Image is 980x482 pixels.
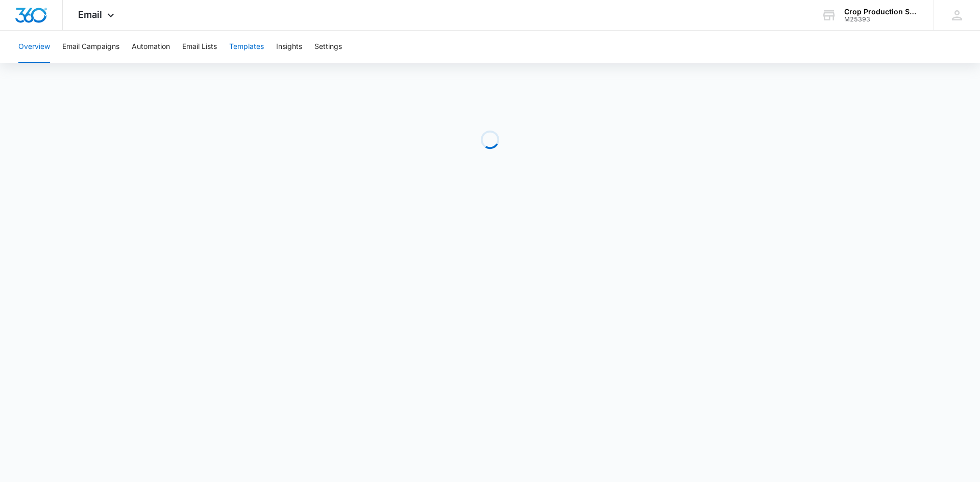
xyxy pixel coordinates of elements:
button: Automation [132,31,170,63]
span: Email [78,9,102,20]
button: Email Campaigns [62,31,119,63]
button: Overview [18,31,50,63]
button: Email Lists [182,31,217,63]
button: Templates [229,31,264,63]
button: Settings [314,31,342,63]
div: account id [844,16,919,23]
button: Insights [276,31,302,63]
div: account name [844,8,919,16]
